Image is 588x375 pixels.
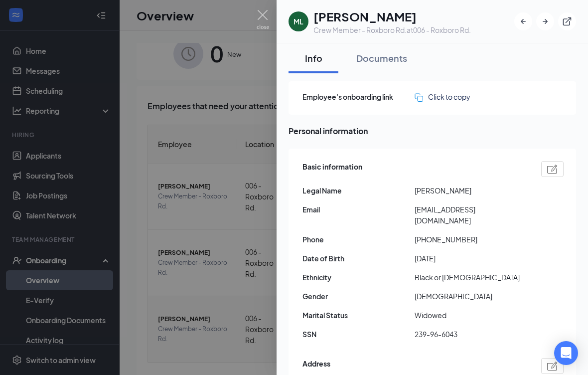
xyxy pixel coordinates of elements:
[313,8,471,25] h1: [PERSON_NAME]
[289,125,576,137] span: Personal information
[415,91,470,102] button: Click to copy
[415,204,527,226] span: [EMAIL_ADDRESS][DOMAIN_NAME]
[415,291,527,302] span: [DEMOGRAPHIC_DATA]
[554,341,578,365] div: Open Intercom Messenger
[302,310,415,321] span: Marital Status
[562,16,572,26] svg: ExternalLink
[415,253,527,264] span: [DATE]
[302,272,415,283] span: Ethnicity
[356,52,407,64] div: Documents
[302,161,362,177] span: Basic information
[415,310,527,321] span: Widowed
[536,12,554,30] button: ArrowRight
[298,52,328,64] div: Info
[518,16,528,26] svg: ArrowLeftNew
[302,91,415,102] span: Employee's onboarding link
[302,185,415,196] span: Legal Name
[415,185,527,196] span: [PERSON_NAME]
[302,204,415,215] span: Email
[302,291,415,302] span: Gender
[313,25,471,35] div: Crew Member - Roxboro Rd. at 006 - Roxboro Rd.
[302,253,415,264] span: Date of Birth
[540,16,550,26] svg: ArrowRight
[415,272,527,283] span: Black or [DEMOGRAPHIC_DATA]
[415,93,423,102] img: click-to-copy.71757273a98fde459dfc.svg
[302,358,330,374] span: Address
[302,234,415,245] span: Phone
[415,234,527,245] span: [PHONE_NUMBER]
[514,12,532,30] button: ArrowLeftNew
[294,16,303,26] div: ML
[415,329,527,340] span: 239-96-6043
[302,329,415,340] span: SSN
[558,12,576,30] button: ExternalLink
